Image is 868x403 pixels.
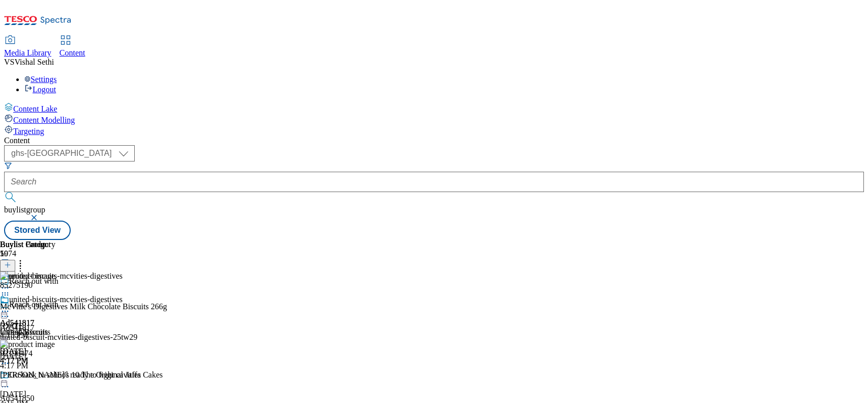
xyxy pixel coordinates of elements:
span: Content Modelling [13,116,75,124]
input: Search [4,172,864,192]
div: Content [4,136,864,145]
span: Vishal Sethi [14,58,54,66]
a: Content [59,36,85,58]
span: Content Lake [13,104,57,113]
span: VS [4,58,14,66]
svg: Search Filters [4,162,12,170]
a: Content Lake [4,102,864,114]
a: Targeting [4,125,864,136]
span: Media Library [4,48,51,57]
a: Content Modelling [4,114,864,125]
button: Stored View [4,221,71,240]
span: buylistgroup [4,205,45,214]
span: Content [59,48,85,57]
span: Targeting [13,127,44,136]
a: Media Library [4,36,51,58]
a: Logout [24,85,56,94]
a: Settings [24,75,57,84]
